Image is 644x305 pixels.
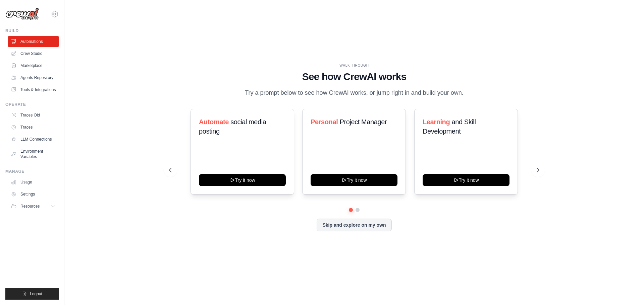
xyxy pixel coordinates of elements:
span: and Skill Development [423,118,476,135]
a: Settings [8,189,59,200]
span: social media posting [199,118,266,135]
button: Logout [5,288,59,300]
a: Environment Variables [8,146,59,162]
span: Personal [311,118,338,126]
a: LLM Connections [8,134,59,145]
div: WALKTHROUGH [169,63,539,68]
div: Manage [5,169,59,174]
a: Usage [8,177,59,187]
a: Traces [8,122,59,133]
span: Logout [30,291,42,297]
button: Try it now [199,174,286,186]
span: Resources [20,204,40,209]
span: Project Manager [340,118,387,126]
span: Automate [199,118,229,126]
a: Crew Studio [8,48,59,59]
a: Automations [8,36,59,47]
h1: See how CrewAI works [169,71,539,83]
a: Marketplace [8,60,59,71]
img: Logo [5,8,39,20]
a: Tools & Integrations [8,84,59,95]
button: Try it now [423,174,509,186]
a: Traces Old [8,110,59,121]
button: Resources [8,201,59,212]
button: Try it now [311,174,397,186]
div: Operate [5,102,59,107]
span: Learning [423,118,450,126]
div: Build [5,28,59,33]
a: Agents Repository [8,72,59,83]
button: Skip and explore on my own [317,219,391,231]
p: Try a prompt below to see how CrewAI works, or jump right in and build your own. [241,88,467,98]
